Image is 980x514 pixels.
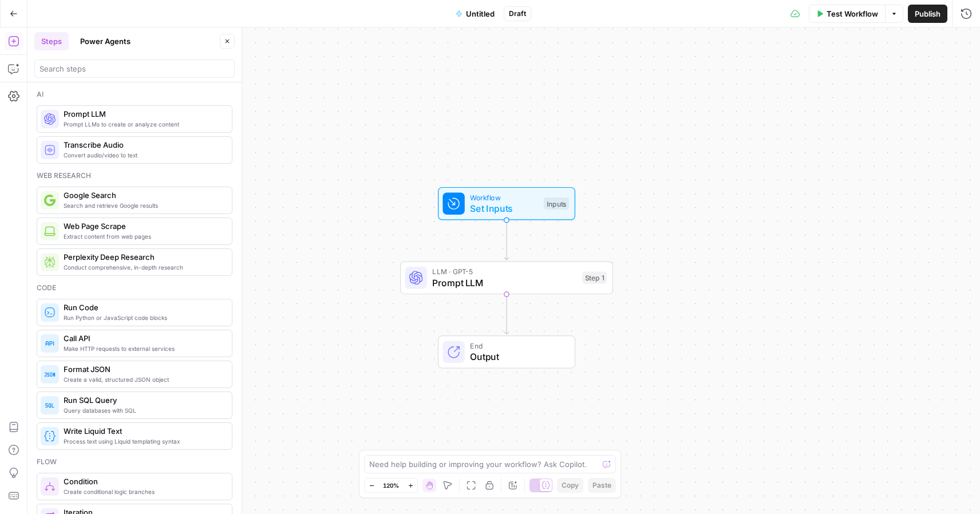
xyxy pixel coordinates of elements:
span: Paste [592,480,611,491]
div: LLM · GPT-5Prompt LLMStep 1 [400,262,613,295]
g: Edge from step_1 to end [504,294,508,334]
g: Edge from start to step_1 [504,220,508,260]
span: Create a valid, structured JSON object [64,375,223,384]
span: End [470,341,563,351]
div: Step 1 [582,272,607,284]
span: Test Workflow [827,8,878,19]
span: Write Liquid Text [64,425,223,437]
span: Copy [562,480,579,491]
button: Power Agents [73,32,137,50]
span: Publish [915,8,941,19]
span: Prompt LLM [64,108,223,120]
span: Set Inputs [470,201,538,215]
span: Conduct comprehensive, in-depth research [64,263,223,272]
span: Query databases with SQL [64,406,223,415]
div: Ai [37,89,232,100]
span: Search and retrieve Google results [64,201,223,210]
div: Inputs [544,197,569,210]
span: Run Python or JavaScript code blocks [64,313,223,322]
button: Publish [908,5,947,23]
button: Paste [588,478,616,493]
span: Run Code [64,302,223,313]
span: Process text using Liquid templating syntax [64,437,223,446]
span: Output [470,350,563,363]
div: EndOutput [400,335,613,369]
span: Web Page Scrape [64,220,223,232]
button: Steps [34,32,69,50]
span: Prompt LLM [432,276,576,290]
div: WorkflowSet InputsInputs [400,187,613,220]
span: Perplexity Deep Research [64,251,223,263]
span: Draft [509,9,526,19]
span: Google Search [64,189,223,201]
span: Convert audio/video to text [64,151,223,160]
span: Condition [64,476,223,487]
span: Format JSON [64,363,223,375]
input: Search steps [39,63,230,74]
span: Create conditional logic branches [64,487,223,496]
span: Call API [64,333,223,344]
span: LLM · GPT-5 [432,266,576,277]
button: Untitled [449,5,501,23]
div: Web research [37,171,232,181]
span: Workflow [470,192,538,203]
button: Copy [557,478,583,493]
span: Make HTTP requests to external services [64,344,223,353]
span: Extract content from web pages [64,232,223,241]
div: Code [37,283,232,293]
span: Run SQL Query [64,394,223,406]
span: Transcribe Audio [64,139,223,151]
span: 120% [383,481,399,490]
span: Prompt LLMs to create or analyze content [64,120,223,129]
button: Test Workflow [809,5,885,23]
div: Flow [37,457,232,467]
span: Untitled [466,8,495,19]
